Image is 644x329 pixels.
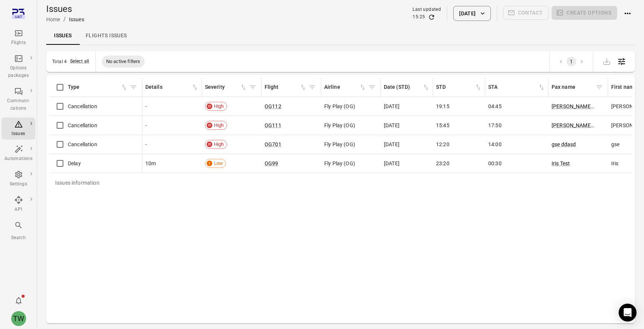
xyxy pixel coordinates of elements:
[307,82,318,93] span: Filter by flight
[128,82,139,93] button: Filter by type
[4,130,32,138] div: Issues
[619,304,637,322] div: Open Intercom Messenger
[488,83,545,91] div: Sort by STA in ascending order
[68,103,97,110] span: Cancellation
[211,160,225,167] span: Low
[384,141,400,148] span: [DATE]
[205,83,240,91] div: Severity
[413,13,425,21] div: 15:25
[488,83,545,91] span: STA
[145,160,156,167] span: 10m
[11,311,26,326] div: TW
[599,57,614,65] span: Please make a selection to export
[1,52,35,82] a: Options packages
[46,27,80,45] a: Issues
[436,83,482,91] div: Sort by STA in ascending order
[68,83,128,91] div: Sort by type in ascending order
[46,27,635,45] div: Local navigation
[1,168,35,190] a: Settings
[46,15,84,24] nav: Breadcrumbs
[552,122,609,128] a: [PERSON_NAME] Mouse
[4,181,32,188] div: Settings
[4,39,32,47] div: Flights
[63,15,66,24] li: /
[503,6,549,21] span: Please make a selection to create communications
[68,141,97,148] span: Cancellation
[80,27,133,45] a: Flights issues
[614,54,629,69] button: Open table configuration
[1,117,35,140] a: Issues
[145,141,199,148] div: -
[211,122,227,129] span: High
[205,83,247,91] span: Severity
[384,160,400,167] span: [DATE]
[68,83,120,91] div: Type
[488,122,502,129] span: 17:50
[324,83,366,91] span: Airline
[205,83,247,91] div: Sort by severity in ascending order
[384,83,430,91] span: Date (STD)
[384,103,400,110] span: [DATE]
[46,3,84,15] h1: Issues
[324,122,355,129] span: Fly Play (OG)
[436,83,474,91] div: STD
[4,234,32,242] div: Search
[265,83,299,91] div: Flight
[366,82,378,93] button: Filter by airline
[1,85,35,115] a: Communi-cations
[265,160,278,166] a: OG99
[488,83,538,91] div: STA
[69,16,84,23] div: Issues
[4,97,32,112] div: Communi-cations
[324,103,355,110] span: Fly Play (OG)
[488,141,502,148] span: 14:00
[8,308,29,329] button: Tony Wang
[265,83,307,91] div: Sort by flight in ascending order
[265,103,281,109] a: OG112
[145,83,191,91] div: Details
[211,103,227,110] span: High
[1,193,35,216] a: API
[611,141,619,148] span: gse
[145,83,199,91] span: Details
[324,141,355,148] span: Fly Play (OG)
[324,160,355,167] span: Fly Play (OG)
[68,122,97,129] span: Cancellation
[384,122,400,129] span: [DATE]
[211,141,227,148] span: High
[611,160,619,167] span: Iris
[384,83,422,91] div: Date (STD)
[1,26,35,49] a: Flights
[145,83,199,91] div: Sort by details in ascending order
[4,65,32,79] div: Options packages
[556,57,587,66] nav: pagination navigation
[1,219,35,244] button: Search
[552,141,576,147] a: gse ddasd
[102,58,145,65] span: No active filters
[552,103,609,109] a: [PERSON_NAME] Mouse
[68,83,128,91] span: Type
[384,83,430,91] div: Sort by date (STA) in ascending order
[68,160,81,167] span: Delay
[70,58,89,65] span: Select all items that match the filters
[436,83,482,91] span: STD
[428,13,435,21] button: Refresh data
[552,160,570,166] a: Iris Test
[488,103,502,110] span: 04:45
[70,58,89,65] button: Select all
[4,206,32,213] div: API
[1,142,35,165] a: Automations
[52,59,67,64] div: Total 4
[265,141,281,147] a: OG701
[488,160,502,167] span: 00:30
[552,6,617,21] span: Please make a selection to create an option package
[4,155,32,163] div: Automations
[247,82,258,93] button: Filter by severity
[552,83,594,91] div: Pax name
[49,173,105,192] div: Issues information
[594,82,605,93] button: Filter by pax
